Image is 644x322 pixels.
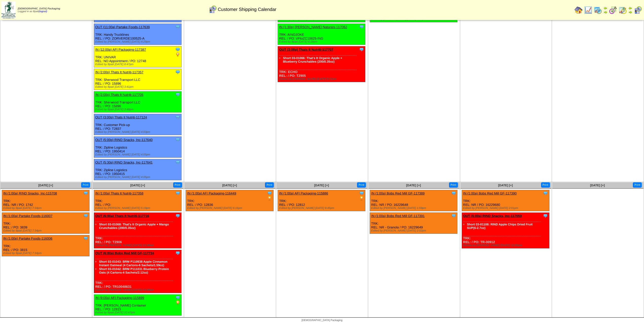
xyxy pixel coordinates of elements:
a: IN (1:00a) Bobs Red Mill GF-117390 [463,191,517,195]
span: Logged in as Bpali [18,7,60,13]
a: IN (2:00p) Thats It Nutriti-117357 [95,70,144,74]
a: IN (12:00p) AFI Packaging-117387 [95,48,146,51]
img: line_graph.gif [584,6,592,14]
span: [DATE] [+] [222,184,237,187]
div: TRK: Zipline Logistics REL: / PO: 1950414 [94,137,181,158]
img: Tooltip [175,137,180,142]
a: IN (1:00p) Partake Foods-116006 [3,237,52,240]
button: Print [357,182,366,188]
img: calendarinout.gif [619,6,627,14]
img: calendarprod.gif [594,6,602,14]
img: Tooltip [175,115,180,120]
div: TRK: Sherwood Transport LLC REL: / PO: 15896 [94,69,181,90]
a: OUT (5:30p) RIND Snacks, Inc-117641 [95,160,153,164]
div: Edited by [PERSON_NAME] [DATE] 4:29pm [95,40,181,43]
div: TRK: REL: NR / PO: 16229680 [462,190,549,211]
div: TRK: REL: NR / PO: 16229648 [370,190,457,211]
img: Tooltip [175,92,180,97]
div: TRK: REL: / PO: TR10048631 [94,250,181,293]
a: IN (1:00a) RIND Snacks, Inc-115708 [3,191,57,195]
div: TRK: REL: NR - Granola / PO: 16229649 [370,213,457,234]
img: calendarblend.gif [609,6,617,14]
div: Edited by Bpali [DATE] 7:34pm [3,229,89,232]
div: Edited by Bpali [DATE] 7:34pm [3,252,89,255]
a: [DATE] [+] [314,184,329,187]
button: Print [173,182,182,188]
img: arrowleft.gif [628,6,632,10]
div: TRK: UNIVAR REL: NO Appointment / PO: 12748 [94,46,181,67]
img: Tooltip [175,213,180,218]
div: TRK: Handy Trucklines REL: / PO: ZORVERDE100525-A [94,24,181,45]
div: TRK: [PERSON_NAME] Container REL: / PO: 12815 [94,295,181,316]
div: Edited by [PERSON_NAME] [DATE] 4:05pm [95,153,181,156]
img: Tooltip [175,69,180,75]
a: Short 03-01066: That's It Organic Apple + Blueberry Crunchables (200/0.35oz) [283,56,342,63]
a: Short 03-01068: That's It Organic Apple + Mango Crunchables (200/0.35oz) [99,223,169,230]
img: Tooltip [175,160,180,165]
div: Edited by [PERSON_NAME] [DATE] 2:02pm [371,229,457,232]
a: [DATE] [+] [406,184,421,187]
div: TRK: REL: / PO: 3815 [2,235,90,256]
img: Tooltip [451,191,456,196]
img: PO [267,196,272,201]
img: arrowleft.gif [603,6,607,10]
a: OUT (11:00a) Partake Foods-117639 [95,25,150,29]
div: Edited by [PERSON_NAME] [DATE] 4:05pm [95,176,181,179]
div: TRK: REL: / PO: 12812 [278,190,365,211]
div: TRK: REL: / PO: 3839 [2,213,90,234]
a: [DATE] [+] [498,184,513,187]
a: (logout) [39,10,47,13]
a: Short 03-01108: RIND Apple Chips Dried Fruit SUP(6-2.7oz) [467,223,533,230]
img: arrowright.gif [603,10,607,14]
img: Tooltip [175,47,180,52]
div: TRK: AINOJOKE REL: / PO: VFtoZC10825-ING [278,24,365,45]
div: TRK: REL: / PO: T2906 [94,213,181,248]
div: Edited by [PERSON_NAME] [DATE] 12:00am [463,244,549,247]
img: zoroco-logo-small.webp [2,2,15,19]
a: OUT (5:00p) RIND Snacks, Inc-117640 [95,138,153,142]
div: Edited by [PERSON_NAME] [DATE] 4:03pm [95,131,181,134]
div: Edited by Bpali [DATE] 6:28pm [279,40,365,43]
div: Edited by [PERSON_NAME] [DATE] 12:00am [95,289,181,292]
div: TRK: Sherwood Transport LLC REL: / PO: 15896 [94,92,181,113]
a: IN (1:00a) AFI Packaging-115886 [279,191,328,195]
a: IN (1:00a) Bobs Red Mill GF-117389 [371,191,425,195]
button: Print [541,182,550,188]
div: Edited by Bpali [DATE] 3:41pm [95,85,181,88]
button: Print [449,182,458,188]
div: TRK: REL: NR / PO: 1742 [2,190,90,211]
img: Tooltip [359,47,364,52]
img: Tooltip [267,191,272,196]
a: Short 03-01043: BRM P110938 Apple Cinnamon Instant Oatmeal (4 Cartons-6 Sachets/1.59oz) [99,260,168,267]
a: IN (1:00a) AFI Packaging-116449 [187,191,236,195]
a: Short 03-01042: BRM P111031 Blueberry Protein Oats (4 Cartons-4 Sachets/2.12oz) [99,267,169,274]
div: Edited by [PERSON_NAME] [DATE] 2:01pm [463,207,549,210]
div: Edited by [PERSON_NAME] [DATE] 1:59pm [371,207,457,210]
a: OUT (3:00p) Thats It Nutriti-117124 [95,115,147,119]
div: Edited by Bpali [DATE] 8:47pm [95,63,181,66]
button: Print [265,182,274,188]
a: IN (1:00a) Partake Foods-116007 [3,214,52,218]
div: Edited by [PERSON_NAME] [DATE] 9:45pm [279,207,365,210]
img: Tooltip [451,213,456,218]
img: PO [175,52,180,57]
div: Edited by Bpali [DATE] 3:48pm [95,108,181,111]
img: home.gif [575,6,583,14]
a: [DATE] [+] [590,184,605,187]
div: TRK: ECHO REL: / PO: T2905 [278,46,365,82]
img: Tooltip [175,24,180,29]
a: IN (1:30p) [PERSON_NAME] Naturals-117062 [279,25,347,29]
a: IN (1:00a) Bobs Red Mill GF-117391 [371,214,425,218]
span: Customer Shipping Calendar [218,7,276,12]
a: IN (1:00a) Thats It Nutriti-117358 [95,191,144,195]
div: Edited by Bpali [DATE] 7:34pm [3,207,89,210]
a: [DATE] [+] [130,184,145,187]
img: Tooltip [83,213,88,218]
img: arrowright.gif [628,10,632,14]
img: Tooltip [175,295,180,300]
img: Tooltip [83,191,88,196]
